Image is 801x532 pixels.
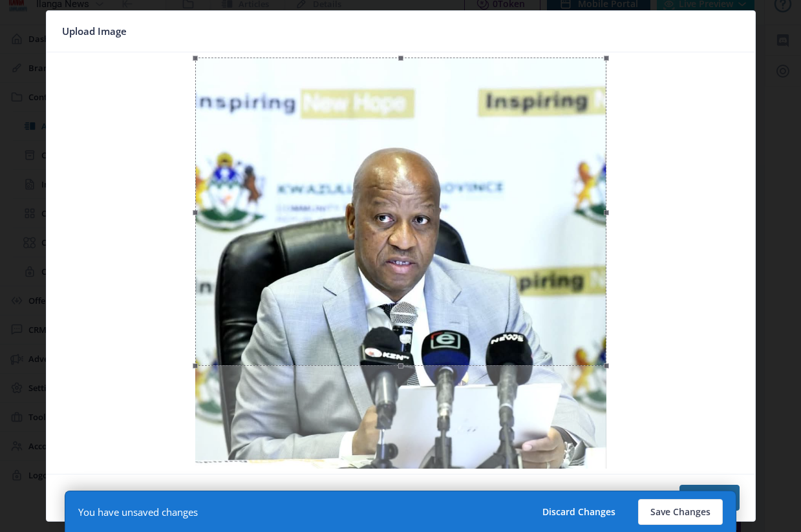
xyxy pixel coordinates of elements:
[679,485,740,511] button: Confirm
[78,505,198,518] div: You have unsaved changes
[62,485,116,511] button: Cancel
[530,499,628,525] button: Discard Changes
[638,499,723,525] button: Save Changes
[62,21,127,41] span: Upload Image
